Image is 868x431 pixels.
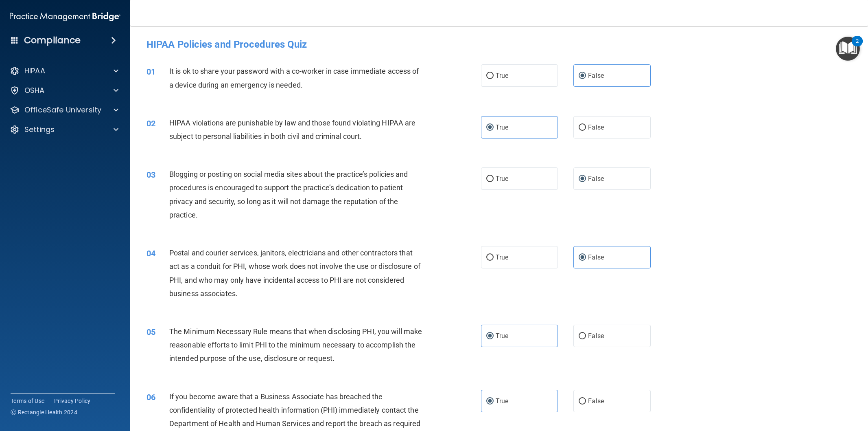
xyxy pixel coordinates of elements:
[169,119,415,141] span: HIPAA violations are punishable by law and those found violating HIPAA are subject to personal li...
[579,176,586,182] input: False
[169,248,420,298] span: Postal and courier services, janitors, electricians and other contractors that act as a conduit f...
[146,248,155,258] span: 04
[169,327,422,363] span: The Minimum Necessary Rule means that when disclosing PHI, you will make reasonable efforts to li...
[588,253,604,261] span: False
[579,255,586,261] input: False
[579,398,586,405] input: False
[579,73,586,79] input: False
[836,37,860,61] button: Open Resource Center, 2 new notifications
[10,66,118,76] a: HIPAA
[146,170,155,180] span: 03
[146,392,155,402] span: 06
[169,67,419,89] span: It is ok to share your password with a co-worker in case immediate access of a device during an e...
[579,333,586,339] input: False
[24,125,55,134] p: Settings
[588,397,604,405] span: False
[146,119,155,128] span: 02
[496,175,508,183] span: True
[579,125,586,131] input: False
[24,66,45,76] p: HIPAA
[588,72,604,79] span: False
[11,408,77,416] span: Ⓒ Rectangle Health 2024
[496,332,508,340] span: True
[11,397,44,405] a: Terms of Use
[24,105,101,115] p: OfficeSafe University
[10,105,118,115] a: OfficeSafe University
[496,397,508,405] span: True
[146,67,155,77] span: 01
[856,41,859,52] div: 2
[10,9,120,25] img: PMB logo
[10,125,118,134] a: Settings
[496,253,508,261] span: True
[486,333,494,339] input: True
[588,332,604,340] span: False
[24,35,81,46] h4: Compliance
[486,255,494,261] input: True
[146,327,155,337] span: 05
[486,73,494,79] input: True
[496,123,508,131] span: True
[588,175,604,183] span: False
[588,123,604,131] span: False
[54,397,91,405] a: Privacy Policy
[10,86,118,95] a: OSHA
[24,86,45,95] p: OSHA
[486,176,494,182] input: True
[169,170,408,219] span: Blogging or posting on social media sites about the practice’s policies and procedures is encoura...
[486,125,494,131] input: True
[486,398,494,405] input: True
[496,72,508,79] span: True
[146,39,852,50] h4: HIPAA Policies and Procedures Quiz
